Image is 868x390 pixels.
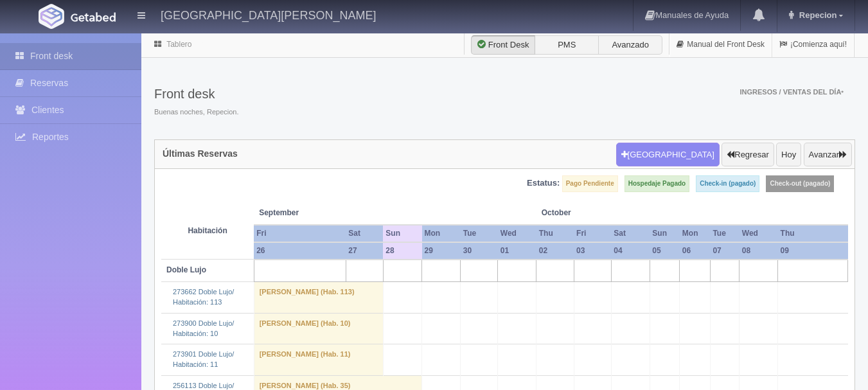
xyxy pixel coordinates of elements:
[254,225,346,242] th: Fri
[173,288,234,306] a: 273662 Doble Lujo/Habitación: 113
[722,143,774,167] button: Regresar
[611,242,650,260] th: 04
[611,225,650,242] th: Sat
[669,32,772,57] a: Manual del Front Desk
[536,242,574,260] th: 02
[776,143,801,167] button: Hoy
[650,225,680,242] th: Sun
[422,242,461,260] th: 29
[536,225,574,242] th: Thu
[166,40,191,49] a: Tablero
[461,242,498,260] th: 30
[527,177,560,190] label: Estatus:
[562,175,618,192] label: Pago Pendiente
[498,225,536,242] th: Wed
[804,143,852,167] button: Avanzar
[383,225,421,242] th: Sun
[778,242,848,260] th: 09
[710,242,739,260] th: 07
[383,242,421,260] th: 28
[254,242,346,260] th: 26
[154,107,238,118] span: Buenas noches, Repecion.
[422,225,461,242] th: Mon
[574,242,611,260] th: 03
[542,208,607,218] span: October
[598,35,662,55] label: Avanzado
[616,143,720,167] button: [GEOGRAPHIC_DATA]
[650,242,680,260] th: 05
[710,225,739,242] th: Tue
[254,313,383,344] td: [PERSON_NAME] (Hab. 10)
[574,225,611,242] th: Fri
[498,242,536,260] th: 01
[796,10,837,20] span: Repecion
[471,35,535,55] label: Front Desk
[346,225,383,242] th: Sat
[154,87,238,101] h3: Front desk
[163,149,238,159] h4: Últimas Reservas
[740,88,844,96] span: Ingresos / Ventas del día
[173,319,234,337] a: 273900 Doble Lujo/Habitación: 10
[173,350,234,368] a: 273901 Doble Lujo/Habitación: 11
[461,225,498,242] th: Tue
[254,282,383,313] td: [PERSON_NAME] (Hab. 113)
[624,175,689,192] label: Hospedaje Pagado
[740,242,778,260] th: 08
[680,225,711,242] th: Mon
[535,35,599,55] label: PMS
[696,175,759,192] label: Check-in (pagado)
[346,242,383,260] th: 27
[166,265,206,274] b: Doble Lujo
[740,225,778,242] th: Wed
[39,4,64,29] img: Getabed
[778,225,848,242] th: Thu
[680,242,711,260] th: 06
[161,6,376,22] h4: [GEOGRAPHIC_DATA][PERSON_NAME]
[766,175,834,192] label: Check-out (pagado)
[188,226,227,235] strong: Habitación
[259,208,378,218] span: September
[254,344,383,375] td: [PERSON_NAME] (Hab. 11)
[772,32,854,57] a: ¡Comienza aquí!
[71,12,116,22] img: Getabed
